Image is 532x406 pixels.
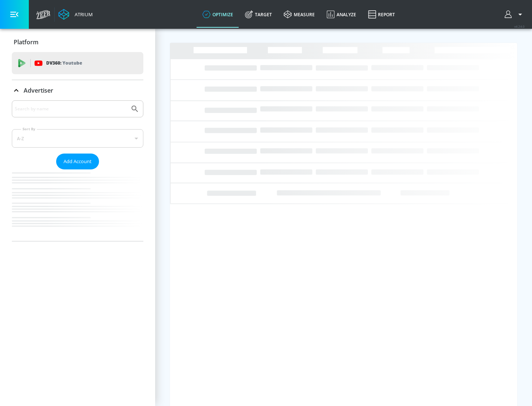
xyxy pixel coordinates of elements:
[58,9,93,20] a: Atrium
[278,1,321,28] a: measure
[14,38,38,46] p: Platform
[12,52,143,74] div: DV360: Youtube
[362,1,401,28] a: Report
[72,11,93,18] div: Atrium
[46,59,82,67] p: DV360:
[12,169,143,241] nav: list of Advertiser
[12,80,143,101] div: Advertiser
[24,86,53,94] p: Advertiser
[321,1,362,28] a: Analyze
[239,1,278,28] a: Target
[64,157,92,166] span: Add Account
[12,100,143,241] div: Advertiser
[15,104,127,114] input: Search by name
[12,32,143,52] div: Platform
[197,1,239,28] a: optimize
[62,59,82,67] p: Youtube
[21,127,37,131] label: Sort By
[514,24,525,28] span: v 4.24.0
[12,129,143,148] div: A-Z
[56,154,99,169] button: Add Account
